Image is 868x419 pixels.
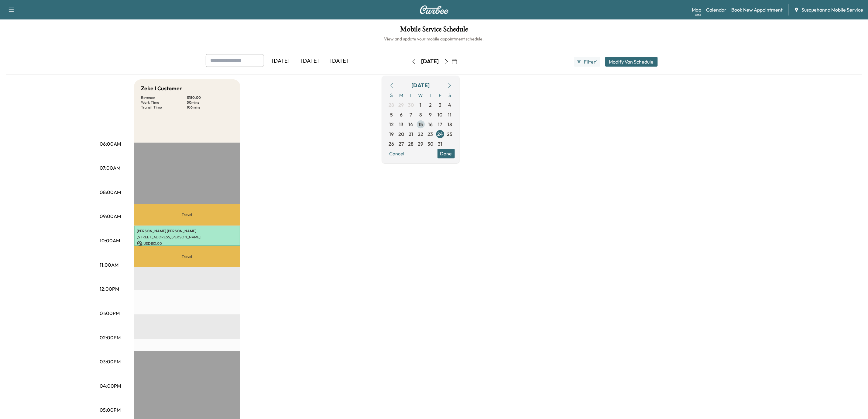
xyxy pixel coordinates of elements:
[410,111,412,118] span: 7
[731,6,783,13] a: Book New Appointment
[137,229,237,234] p: [PERSON_NAME] [PERSON_NAME]
[187,95,233,100] p: $ 150.00
[584,58,595,65] span: Filter
[100,382,121,390] p: 04:00PM
[266,54,296,68] div: [DATE]
[100,140,121,147] p: 06:00AM
[100,189,121,196] p: 08:00AM
[426,90,435,100] span: T
[6,36,862,42] h6: View and update your mobile appointment schedule.
[409,130,413,138] span: 21
[437,130,443,138] span: 24
[100,164,121,171] p: 07:00AM
[387,149,407,158] button: Cancel
[390,111,393,118] span: 5
[418,130,424,138] span: 22
[439,101,441,109] span: 3
[389,130,394,138] span: 19
[406,90,416,100] span: T
[141,105,187,110] p: Transit Time
[574,57,600,67] button: Filter●1
[695,12,701,17] div: Beta
[400,111,403,118] span: 6
[100,285,119,293] p: 12:00PM
[100,310,120,317] p: 01:00PM
[447,130,453,138] span: 25
[141,95,187,100] p: Revenue
[435,90,445,100] span: F
[596,59,598,64] span: 1
[389,140,394,147] span: 26
[428,121,433,128] span: 16
[389,121,394,128] span: 12
[100,213,121,220] p: 09:00AM
[100,237,120,244] p: 10:00AM
[420,101,422,109] span: 1
[399,101,404,109] span: 29
[438,111,443,118] span: 10
[399,140,404,147] span: 27
[187,105,233,110] p: 106 mins
[595,60,596,63] span: ●
[396,90,406,100] span: M
[398,130,404,138] span: 20
[429,101,432,109] span: 2
[706,6,726,13] a: Calendar
[389,101,394,109] span: 28
[141,100,187,105] p: Work Time
[420,5,449,14] img: Curbee Logo
[421,58,439,65] div: [DATE]
[6,26,862,36] h1: Mobile Service Schedule
[448,101,451,109] span: 4
[416,90,426,100] span: W
[412,81,430,90] div: [DATE]
[100,261,119,268] p: 11:00AM
[408,101,414,109] span: 30
[438,121,442,128] span: 17
[801,6,863,13] span: Susquehanna Mobile Service
[427,140,433,147] span: 30
[437,149,455,158] button: Done
[418,121,423,128] span: 15
[429,111,432,118] span: 9
[134,204,240,225] p: Travel
[448,121,452,128] span: 18
[438,140,442,147] span: 31
[419,111,422,118] span: 8
[296,54,325,68] div: [DATE]
[137,235,237,240] p: [STREET_ADDRESS][PERSON_NAME]
[445,90,455,100] span: S
[448,111,452,118] span: 11
[187,100,233,105] p: 50 mins
[141,84,182,93] h5: Zeke I Customer
[409,121,413,128] span: 14
[100,406,121,414] p: 05:00PM
[325,54,354,68] div: [DATE]
[100,358,121,365] p: 03:00PM
[100,334,121,341] p: 02:00PM
[387,90,396,100] span: S
[605,57,658,67] button: Modify Van Schedule
[408,140,414,147] span: 28
[428,130,433,138] span: 23
[692,6,701,13] a: MapBeta
[418,140,424,147] span: 29
[399,121,403,128] span: 13
[134,246,240,267] p: Travel
[137,241,237,246] p: USD 150.00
